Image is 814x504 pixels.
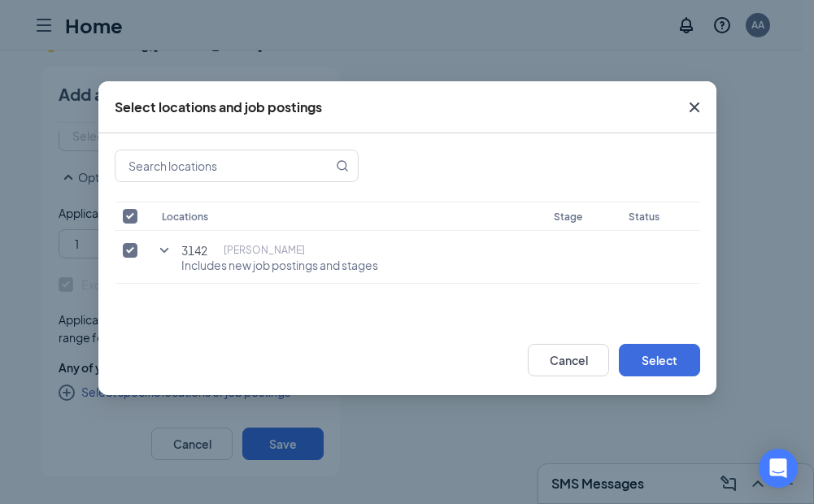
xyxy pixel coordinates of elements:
[620,202,700,231] th: Status
[155,241,174,260] svg: SmallChevronDown
[545,202,620,231] th: Stage
[673,81,716,133] button: Close
[115,150,333,181] input: Search locations
[685,98,704,117] svg: Cross
[619,344,700,376] button: Select
[115,98,322,116] div: Select locations and job postings
[224,242,305,259] p: [PERSON_NAME]
[181,257,378,273] span: Includes new job postings and stages
[528,344,609,376] button: Cancel
[759,449,798,488] div: Open Intercom Messenger
[154,202,546,231] th: Locations
[336,159,349,172] svg: MagnifyingGlass
[181,242,207,259] span: 3142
